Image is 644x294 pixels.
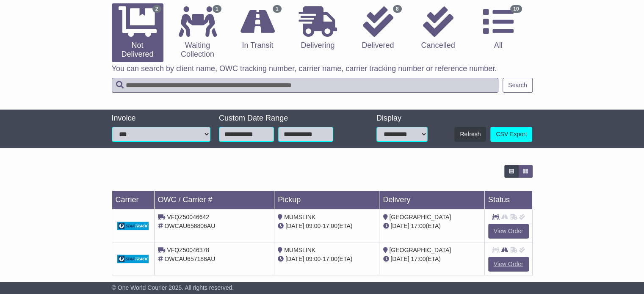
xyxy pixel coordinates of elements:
[292,3,344,53] a: Delivering
[306,256,321,262] span: 09:00
[112,3,163,62] a: 2 Not Delivered
[112,64,533,74] p: You can search by client name, OWC tracking number, carrier name, carrier tracking number or refe...
[112,114,211,123] div: Invoice
[274,191,379,209] td: Pickup
[164,256,215,262] span: OWCAU657188AU
[383,222,481,231] div: (ETA)
[278,255,376,264] div: - (ETA)
[454,127,486,142] button: Refresh
[167,214,209,220] span: VFQZ50046642
[285,223,304,229] span: [DATE]
[484,191,532,209] td: Status
[411,223,426,229] span: 17:00
[411,256,426,262] span: 17:00
[376,114,428,123] div: Display
[164,223,215,229] span: OWCAU658806AU
[352,3,404,53] a: 8 Delivered
[490,127,532,142] a: CSV Export
[278,222,376,231] div: - (ETA)
[390,223,409,229] span: [DATE]
[503,78,532,93] button: Search
[390,256,409,262] span: [DATE]
[285,256,304,262] span: [DATE]
[154,191,274,209] td: OWC / Carrier #
[219,114,354,123] div: Custom Date Range
[488,224,529,239] a: View Order
[412,3,464,53] a: Cancelled
[232,3,284,53] a: 1 In Transit
[473,3,524,53] a: 10 All
[284,214,315,220] span: MUMSLINK
[306,223,321,229] span: 09:00
[389,214,451,220] span: [GEOGRAPHIC_DATA]
[167,247,209,253] span: VFQZ50046378
[172,3,224,62] a: 1 Waiting Collection
[284,247,315,253] span: MUMSLINK
[393,5,402,13] span: 8
[389,247,451,253] span: [GEOGRAPHIC_DATA]
[323,256,337,262] span: 17:00
[117,255,149,263] img: GetCarrierServiceDarkLogo
[510,5,522,13] span: 10
[323,223,337,229] span: 17:00
[273,5,282,13] span: 1
[488,257,529,272] a: View Order
[112,191,154,209] td: Carrier
[152,5,161,13] span: 2
[213,5,221,13] span: 1
[117,222,149,230] img: GetCarrierServiceDarkLogo
[383,255,481,264] div: (ETA)
[379,191,484,209] td: Delivery
[112,284,234,291] span: © One World Courier 2025. All rights reserved.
